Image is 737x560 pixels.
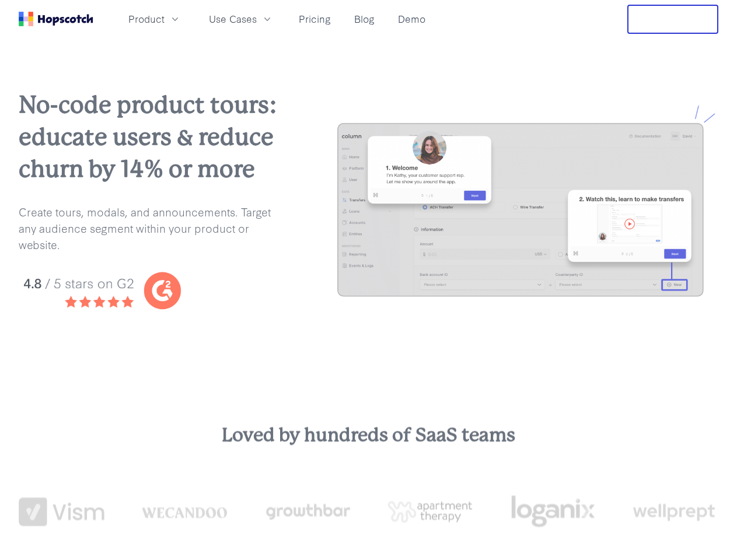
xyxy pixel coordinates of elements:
button: Use Cases [202,9,280,29]
p: Create tours, modals, and announcements. Target any audience segment within your product or website. [19,204,288,253]
a: Home [19,12,93,26]
img: hopscotch product tours for saas businesses [326,104,718,313]
h3: Loved by hundreds of SaaS teams [19,422,718,448]
button: Product [121,9,188,29]
img: wecandoo-logo [142,506,228,518]
img: loganix-logo [510,489,596,534]
img: hopscotch g2 [19,267,288,316]
img: wellprept logo [633,500,719,524]
span: Use Cases [209,12,257,26]
h2: No-code product tours: educate users & reduce churn by 14% or more [19,89,288,185]
a: Pricing [294,9,336,29]
img: png-apartment-therapy-house-studio-apartment-home [387,501,473,523]
img: vism logo [19,498,104,526]
span: Product [128,12,165,26]
button: Free Trial [627,5,718,34]
img: growthbar-logo [264,504,350,520]
a: Blog [350,9,379,29]
a: Demo [393,9,430,29]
